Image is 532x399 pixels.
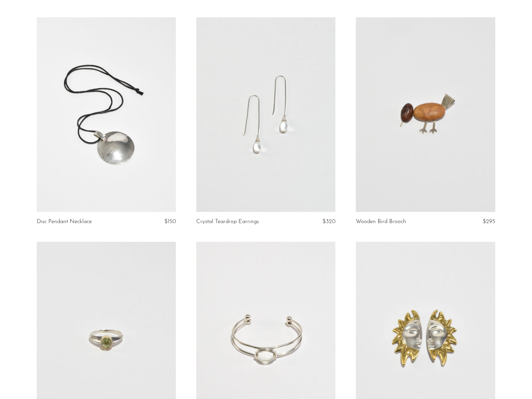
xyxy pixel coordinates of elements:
[164,219,176,224] span: $150
[356,219,406,225] a: Wooden Bird Brooch
[37,219,92,225] a: Disc Pendant Necklace
[483,219,495,224] span: $295
[196,219,259,225] a: Crystal Teardrop Earrings
[322,219,335,224] span: $320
